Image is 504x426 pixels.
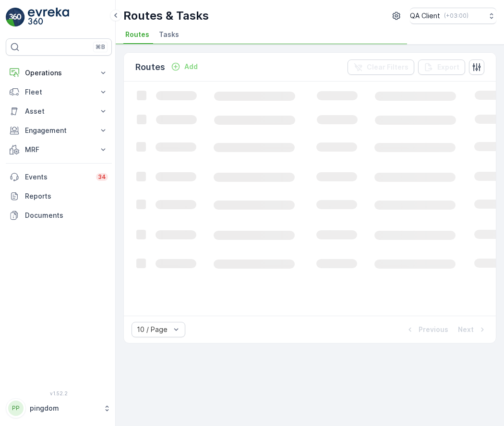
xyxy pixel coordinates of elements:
p: Operations [25,68,93,78]
p: Export [437,62,459,72]
img: logo_light-DOdMpM7g.png [28,8,69,27]
button: Engagement [6,121,112,140]
span: Routes [125,30,149,39]
div: PP [8,401,24,416]
p: Routes [135,60,165,74]
button: MRF [6,140,112,159]
p: Next [458,325,474,334]
p: ( +03:00 ) [444,12,468,20]
p: pingdom [30,403,98,413]
button: Asset [6,102,112,121]
button: Fleet [6,83,112,102]
p: Previous [419,325,448,334]
p: 34 [98,173,106,181]
button: Clear Filters [348,59,414,75]
p: Routes & Tasks [123,8,209,24]
span: Tasks [159,30,179,39]
button: Export [418,59,465,75]
button: PPpingdom [6,398,112,418]
p: Engagement [25,126,93,135]
a: Reports [6,187,112,206]
button: Add [167,61,202,72]
p: Events [25,172,90,182]
p: Clear Filters [367,62,408,72]
button: Operations [6,63,112,83]
button: QA Client(+03:00) [410,8,496,24]
p: ⌘B [96,43,105,51]
span: v 1.52.2 [6,390,112,396]
p: Asset [25,106,93,116]
p: MRF [25,145,93,154]
p: QA Client [410,11,440,21]
a: Events34 [6,167,112,187]
p: Fleet [25,87,93,97]
img: logo [6,8,25,27]
p: Add [184,62,198,71]
p: Documents [25,211,108,220]
a: Documents [6,206,112,225]
button: Previous [404,324,449,335]
p: Reports [25,191,108,201]
button: Next [457,324,488,335]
